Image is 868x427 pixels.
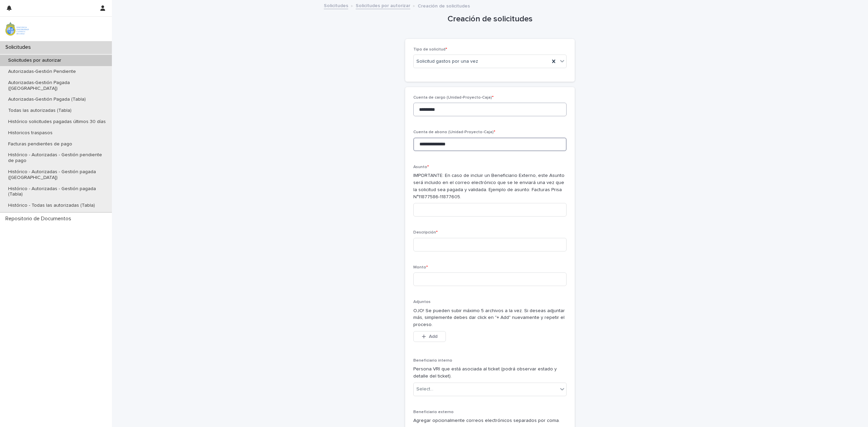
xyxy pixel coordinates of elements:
p: Histórico - Autorizadas - Gestión pagada (Tabla) [3,186,112,198]
div: Select... [416,386,433,393]
span: Cuenta de abono (Unidad-Proyecto-Caja) [413,130,495,134]
img: iqsleoUpQLaG7yz5l0jK [5,22,29,36]
p: Creación de solicitudes [418,2,470,9]
span: Beneficiario interno [413,359,452,363]
span: Adjuntos [413,300,431,304]
p: Autorizadas-Gestión Pagada ([GEOGRAPHIC_DATA]) [3,80,112,91]
span: Solicitud gastos por una vez [416,58,478,65]
p: OJO! Se pueden subir máximo 5 archivos a la vez. Si deseas adjuntar más, simplemente debes dar cl... [413,307,567,328]
span: Add [429,334,437,339]
span: Descripción [413,230,438,235]
a: Solicitudes [324,1,348,9]
p: Repositorio de Documentos [3,216,77,222]
p: Persona VRI que está asociada al ticket (podrá observar estado y detalle del ticket). [413,366,567,380]
p: Histórico - Todas las autorizadas (Tabla) [3,203,100,208]
p: Histórico - Autorizadas - Gestión pagada ([GEOGRAPHIC_DATA]) [3,169,112,181]
p: Histórico solicitudes pagadas últimos 30 días [3,119,111,125]
p: Facturas pendientes de pago [3,141,78,147]
p: Autorizadas-Gestión Pendiente [3,69,81,75]
span: Tipo de solicitud [413,47,447,52]
a: Solicitudes por autorizar [356,1,410,9]
h1: Creación de solicitudes [405,14,575,24]
p: Todas las autorizadas (Tabla) [3,108,77,114]
p: Autorizadas-Gestión Pagada (Tabla) [3,97,91,102]
span: Beneficiario externo [413,410,454,414]
span: Monto [413,265,428,269]
p: Historicos traspasos [3,130,58,136]
p: Solicitudes por autorizar [3,58,67,63]
button: Add [413,331,446,342]
span: Asunto [413,165,429,169]
p: Solicitudes [3,44,36,50]
p: Agregar opcionalmente correos electrónicos separados por coma. [413,417,567,424]
p: IMPORTANTE: En caso de incluir un Beneficiario Externo, este Asunto será incluido en el correo el... [413,172,567,200]
p: Histórico - Autorizadas - Gestión pendiente de pago [3,152,112,164]
span: Cuenta de cargo (Unidad-Proyecto-Caja) [413,96,494,100]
